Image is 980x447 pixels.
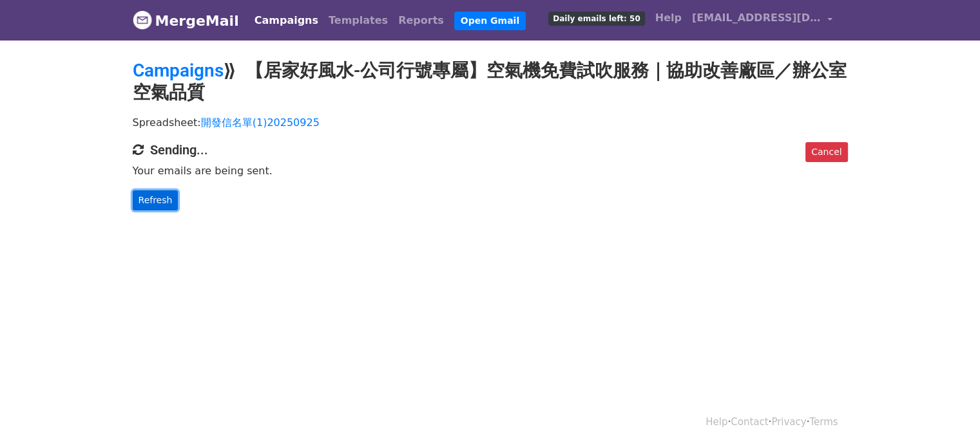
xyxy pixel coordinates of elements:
[133,190,178,210] a: Refresh
[548,12,644,26] span: Daily emails left: 50
[771,416,806,428] a: Privacy
[323,8,393,33] a: Templates
[731,416,768,428] a: Contact
[393,8,449,33] a: Reports
[692,10,821,26] span: [EMAIL_ADDRESS][DOMAIN_NAME]
[249,8,323,33] a: Campaigns
[133,60,848,103] h2: ⟫ 【居家好風水-公司行號專屬】空氣機免費試吹服務｜協助改善廠區／辦公室空氣品質
[133,142,848,158] h4: Sending...
[133,10,152,30] img: MergeMail logo
[706,416,727,428] a: Help
[133,60,224,81] a: Campaigns
[809,416,838,428] a: Terms
[916,385,980,447] iframe: Chat Widget
[133,164,848,178] p: Your emails are being sent.
[133,116,848,129] p: Spreadsheet:
[650,5,687,31] a: Help
[805,142,847,162] a: Cancel
[133,7,239,34] a: MergeMail
[201,116,320,129] a: 開發信名單(1)20250925
[687,5,838,35] a: [EMAIL_ADDRESS][DOMAIN_NAME]
[916,385,980,447] div: 聊天小工具
[543,5,649,31] a: Daily emails left: 50
[454,12,526,30] a: Open Gmail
